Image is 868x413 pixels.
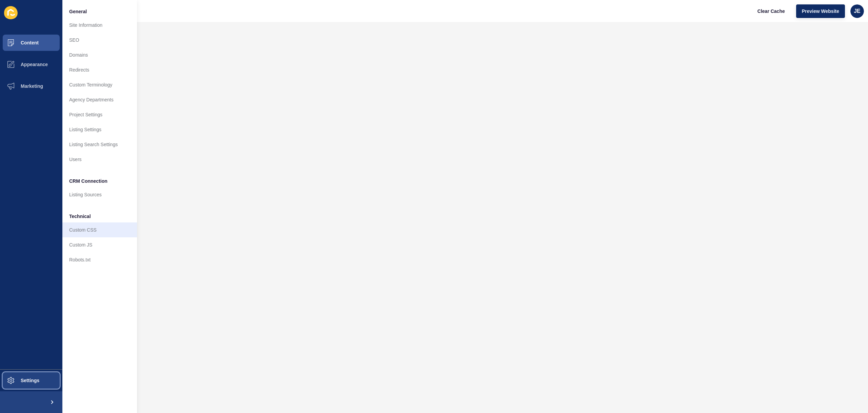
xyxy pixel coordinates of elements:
span: General [69,8,87,15]
a: Listing Search Settings [62,137,137,152]
span: CRM Connection [69,178,107,184]
a: Redirects [62,62,137,77]
a: Listing Settings [62,122,137,137]
span: JE [854,8,861,15]
a: Custom JS [62,237,137,252]
a: Domains [62,47,137,62]
span: Preview Website [802,8,839,15]
span: Technical [69,213,91,220]
a: Robots.txt [62,252,137,267]
span: Clear Cache [757,8,785,15]
a: Users [62,152,137,167]
button: Clear Cache [752,4,791,18]
a: SEO [62,33,137,47]
a: Custom CSS [62,222,137,237]
button: Preview Website [796,4,845,18]
a: Site Information [62,18,137,33]
a: Agency Departments [62,92,137,107]
a: Custom Terminology [62,77,137,92]
a: Project Settings [62,107,137,122]
a: Listing Sources [62,187,137,202]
